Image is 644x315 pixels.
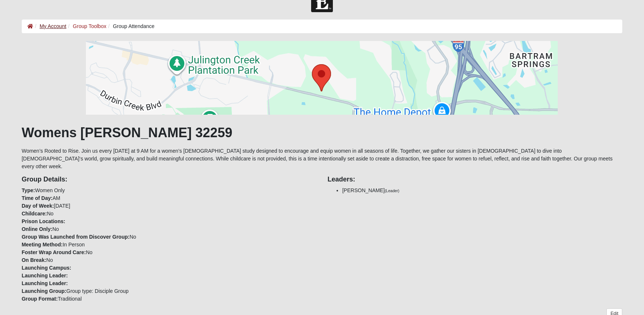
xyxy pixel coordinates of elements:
[22,218,65,224] strong: Prison Locations:
[22,242,63,247] strong: Meeting Method:
[22,187,35,193] strong: Type:
[22,288,66,294] strong: Launching Group:
[16,170,322,303] div: Women Only AM [DATE] No No No In Person No No Group type: Disciple Group Traditional
[22,296,58,302] strong: Group Format:
[22,273,68,278] strong: Launching Leader:
[22,257,46,263] strong: On Break:
[22,211,47,217] strong: Childcare:
[106,22,154,30] li: Group Attendance
[342,187,622,194] li: [PERSON_NAME]
[73,23,107,29] a: Group Toolbox
[22,195,53,201] strong: Time of Day:
[22,203,54,209] strong: Day of Week:
[22,176,317,184] h4: Group Details:
[39,23,66,29] a: My Account
[22,249,86,255] strong: Foster Wrap Around Care:
[385,188,400,193] small: (Leader)
[22,265,72,271] strong: Launching Campus:
[22,234,130,240] strong: Group Was Launched from Discover Group:
[327,176,622,184] h4: Leaders:
[22,226,52,232] strong: Online Only:
[22,125,623,141] h1: Womens [PERSON_NAME] 32259
[22,280,68,286] strong: Launching Leader:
